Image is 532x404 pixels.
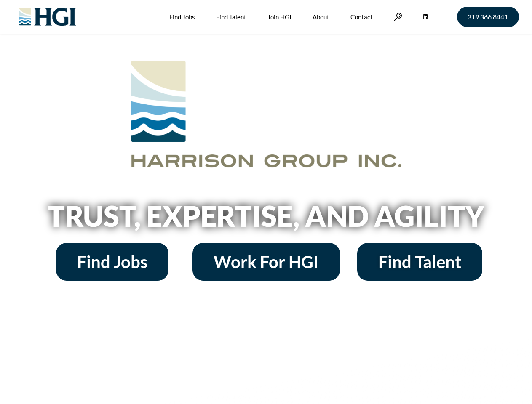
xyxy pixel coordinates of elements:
span: Work For HGI [214,253,319,270]
a: Work For HGI [192,243,340,281]
span: Find Jobs [77,253,147,270]
a: Find Jobs [56,243,168,281]
a: Find Talent [357,243,482,281]
a: 319.366.8441 [457,7,519,27]
span: Find Talent [378,253,461,270]
span: 319.366.8441 [468,13,508,20]
h2: Trust, Expertise, and Agility [26,202,506,230]
a: Search [394,13,402,21]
